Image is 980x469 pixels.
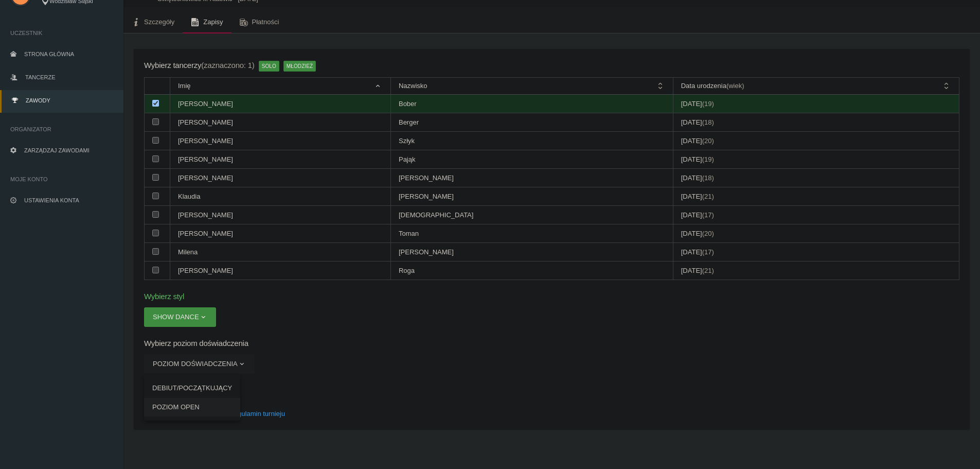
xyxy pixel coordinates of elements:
[170,206,391,224] td: [PERSON_NAME]
[390,169,673,187] td: [PERSON_NAME]
[673,132,959,150] td: [DATE]
[144,409,959,419] p: Przechodząc dalej akceptuję
[390,206,673,224] td: [DEMOGRAPHIC_DATA]
[702,137,714,145] span: (20)
[170,224,391,243] td: [PERSON_NAME]
[673,113,959,132] td: [DATE]
[726,82,744,90] span: (wiek)
[252,18,279,26] span: Płatności
[183,11,231,33] a: Zapisy
[144,59,255,72] div: Wybierz tancerzy
[390,187,673,206] td: [PERSON_NAME]
[702,174,714,182] span: (18)
[144,337,959,349] h6: Wybierz poziom doświadczenia
[390,243,673,262] td: [PERSON_NAME]
[10,124,113,134] span: Organizator
[10,28,113,38] span: Uczestnik
[673,243,959,262] td: [DATE]
[390,150,673,169] td: Pająk
[170,169,391,187] td: [PERSON_NAME]
[673,95,959,113] td: [DATE]
[283,61,316,71] span: MŁODZIEŻ
[702,211,714,219] span: (17)
[170,78,391,95] th: Imię
[673,187,959,206] td: [DATE]
[390,132,673,150] td: Szłyk
[673,150,959,169] td: [DATE]
[201,61,254,70] span: (zaznaczono: 1)
[144,398,240,416] a: POZIOM OPEN
[673,224,959,243] td: [DATE]
[170,113,391,132] td: [PERSON_NAME]
[390,224,673,243] td: Toman
[229,410,285,418] a: Regulamin turnieju
[673,78,959,95] th: Data urodzenia
[702,230,714,237] span: (20)
[702,155,714,163] span: (19)
[144,290,959,302] h6: Wybierz styl
[203,18,223,26] span: Zapisy
[25,74,55,80] span: Tancerze
[144,18,174,26] span: Szczegóły
[170,95,391,113] td: [PERSON_NAME]
[702,248,714,256] span: (17)
[673,206,959,224] td: [DATE]
[673,262,959,280] td: [DATE]
[10,174,113,184] span: Moje konto
[170,187,391,206] td: Klaudia
[673,169,959,187] td: [DATE]
[24,197,79,203] span: Ustawienia konta
[170,150,391,169] td: [PERSON_NAME]
[24,51,74,57] span: Strona główna
[144,354,255,374] button: Poziom doświadczenia
[123,11,183,33] a: Szczegóły
[702,100,714,108] span: (19)
[259,61,279,71] span: SOLO
[390,95,673,113] td: Bober
[702,193,714,200] span: (21)
[390,262,673,280] td: Roga
[702,267,714,274] span: (21)
[170,243,391,262] td: Milena
[231,11,288,33] a: Płatności
[170,132,391,150] td: [PERSON_NAME]
[390,113,673,132] td: Berger
[390,78,673,95] th: Nazwisko
[144,379,240,397] a: DEBIUT/POCZĄTKUJĄCY
[170,262,391,280] td: [PERSON_NAME]
[24,147,90,153] span: Zarządzaj zawodami
[26,97,50,103] span: Zawody
[702,118,714,126] span: (18)
[144,307,216,327] button: SHOW DANCE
